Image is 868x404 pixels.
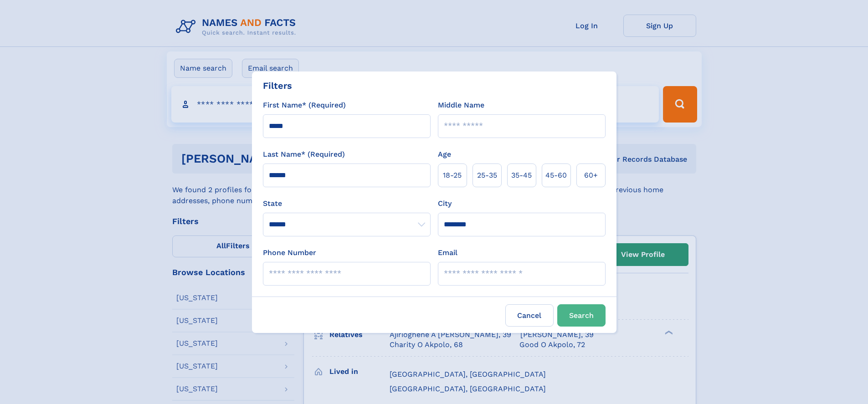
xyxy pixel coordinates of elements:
[438,100,484,111] label: Middle Name
[263,247,316,258] label: Phone Number
[438,247,457,258] label: Email
[545,170,567,181] span: 45‑60
[511,170,532,181] span: 35‑45
[263,100,346,111] label: First Name* (Required)
[263,198,431,209] label: State
[557,304,606,327] button: Search
[263,79,292,92] div: Filters
[443,170,462,181] span: 18‑25
[263,149,345,160] label: Last Name* (Required)
[477,170,497,181] span: 25‑35
[438,198,452,209] label: City
[438,149,451,160] label: Age
[505,304,554,327] label: Cancel
[584,170,598,181] span: 60+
